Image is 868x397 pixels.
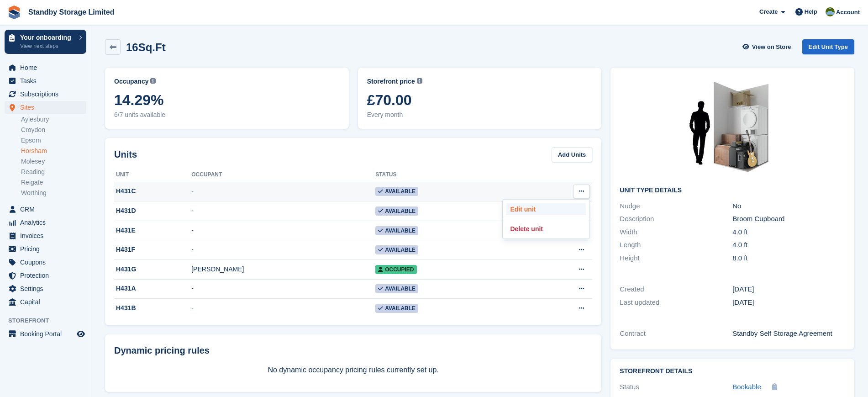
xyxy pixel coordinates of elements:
span: Available [375,245,418,254]
div: [DATE] [732,297,845,308]
span: Analytics [20,216,75,229]
span: Account [836,8,860,17]
td: - [191,299,375,318]
h2: Units [114,148,137,161]
div: Description [620,214,732,224]
span: 6/7 units available [114,110,340,120]
td: - [191,201,375,221]
span: Available [375,304,418,313]
a: menu [5,296,86,308]
span: Sites [20,101,75,114]
span: Occupancy [114,77,148,86]
span: Settings [20,282,75,295]
h2: Storefront Details [620,368,845,375]
div: H431D [114,206,191,216]
a: Worthing [21,189,86,197]
div: Length [620,240,732,250]
span: Coupons [20,256,75,269]
td: - [191,221,375,240]
div: Standby Self Storage Agreement [732,328,845,339]
div: Width [620,227,732,238]
a: menu [5,243,86,255]
span: Every month [367,110,593,120]
a: Aylesbury [21,115,86,124]
div: Status [620,382,732,392]
td: - [191,279,375,299]
a: menu [5,61,86,74]
th: Status [375,168,526,182]
div: Nudge [620,201,732,212]
span: £70.00 [367,92,593,108]
p: No dynamic occupancy pricing rules currently set up. [114,365,592,376]
a: menu [5,269,86,282]
img: Aaron Winter [826,7,835,16]
div: No [732,201,845,212]
span: Create [759,7,778,16]
img: stora-icon-8386f47178a22dfd0bd8f6a31ec36ba5ce8667c1dd55bd0f319d3a0aa187defe.svg [7,5,21,19]
a: Standby Storage Limited [25,5,118,20]
a: View on Store [742,39,795,54]
span: Pricing [20,243,75,255]
a: menu [5,229,86,242]
div: 8.0 ft [732,253,845,264]
p: Edit unit [506,203,586,215]
div: 4.0 ft [732,240,845,250]
td: - [191,240,375,260]
span: Available [375,187,418,196]
p: Your onboarding [20,34,74,41]
img: icon-info-grey-7440780725fd019a000dd9b08b2336e03edf1995a4989e88bcd33f0948082b44.svg [417,78,422,84]
span: 14.29% [114,92,340,108]
span: Capital [20,296,75,308]
div: Created [620,284,732,295]
div: [DATE] [732,284,845,295]
div: 4.0 ft [732,227,845,238]
div: H431A [114,284,191,293]
span: Protection [20,269,75,282]
div: H431C [114,186,191,196]
a: menu [5,203,86,216]
a: Horsham [21,147,86,155]
a: Delete unit [506,223,586,235]
span: Occupied [375,265,416,274]
td: - [191,182,375,201]
a: Reigate [21,178,86,187]
span: Bookable [732,383,761,391]
span: Tasks [20,74,75,87]
span: Available [375,284,418,293]
div: H431G [114,265,191,274]
div: Dynamic pricing rules [114,344,592,357]
a: menu [5,101,86,114]
span: Available [375,226,418,235]
a: Your onboarding View next steps [5,30,86,54]
span: Subscriptions [20,88,75,101]
a: Epsom [21,136,86,145]
div: Contract [620,328,732,339]
span: Available [375,206,418,216]
a: Edit Unit Type [802,39,854,54]
a: menu [5,74,86,87]
a: Molesey [21,157,86,166]
p: View next steps [20,42,74,50]
a: Bookable [732,382,761,392]
span: Storefront [8,316,91,325]
a: menu [5,282,86,295]
span: CRM [20,203,75,216]
a: menu [5,216,86,229]
th: Occupant [191,168,375,182]
h2: Unit Type details [620,187,845,194]
div: Height [620,253,732,264]
th: Unit [114,168,191,182]
img: icon-info-grey-7440780725fd019a000dd9b08b2336e03edf1995a4989e88bcd33f0948082b44.svg [150,78,156,84]
a: menu [5,328,86,340]
span: Help [805,7,817,16]
span: Home [20,61,75,74]
div: [PERSON_NAME] [191,265,375,274]
div: H431F [114,245,191,254]
img: 15-sqft-unit.jpg [664,77,801,180]
span: Storefront price [367,77,415,86]
a: Reading [21,168,86,176]
span: View on Store [752,42,791,52]
span: Invoices [20,229,75,242]
h2: 16Sq.Ft [126,41,166,53]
